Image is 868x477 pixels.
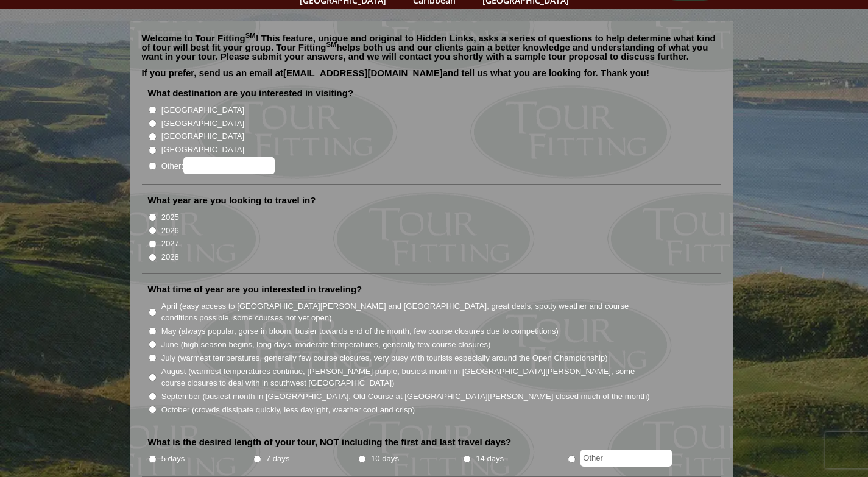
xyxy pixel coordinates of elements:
p: Welcome to Tour Fitting ! This feature, unique and original to Hidden Links, asks a series of que... [142,34,721,61]
label: 2025 [161,211,179,224]
label: September (busiest month in [GEOGRAPHIC_DATA], Old Course at [GEOGRAPHIC_DATA][PERSON_NAME] close... [161,390,650,403]
label: 2027 [161,238,179,250]
label: April (easy access to [GEOGRAPHIC_DATA][PERSON_NAME] and [GEOGRAPHIC_DATA], great deals, spotty w... [161,300,651,324]
label: What is the desired length of your tour, NOT including the first and last travel days? [148,436,512,448]
label: 5 days [161,453,185,465]
label: 2028 [161,251,179,263]
label: What destination are you interested in visiting? [148,87,354,99]
a: [EMAIL_ADDRESS][DOMAIN_NAME] [283,68,443,78]
label: July (warmest temperatures, generally few course closures, very busy with tourists especially aro... [161,352,608,364]
input: Other [580,450,672,467]
sup: SM [326,41,337,48]
label: June (high season begins, long days, moderate temperatures, generally few course closures) [161,339,491,351]
label: August (warmest temperatures continue, [PERSON_NAME] purple, busiest month in [GEOGRAPHIC_DATA][P... [161,366,651,389]
label: What time of year are you interested in traveling? [148,283,362,295]
label: Other: [161,157,275,174]
label: October (crowds dissipate quickly, less daylight, weather cool and crisp) [161,404,415,416]
label: 7 days [266,453,290,465]
p: If you prefer, send us an email at and tell us what you are looking for. Thank you! [142,68,721,87]
label: 2026 [161,225,179,237]
label: [GEOGRAPHIC_DATA] [161,144,244,156]
label: [GEOGRAPHIC_DATA] [161,104,244,116]
label: 10 days [371,453,399,465]
sup: SM [245,32,256,39]
label: [GEOGRAPHIC_DATA] [161,118,244,130]
label: May (always popular, gorse in bloom, busier towards end of the month, few course closures due to ... [161,325,559,337]
label: What year are you looking to travel in? [148,194,316,207]
input: Other: [183,157,275,174]
label: [GEOGRAPHIC_DATA] [161,130,244,143]
label: 14 days [476,453,504,465]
